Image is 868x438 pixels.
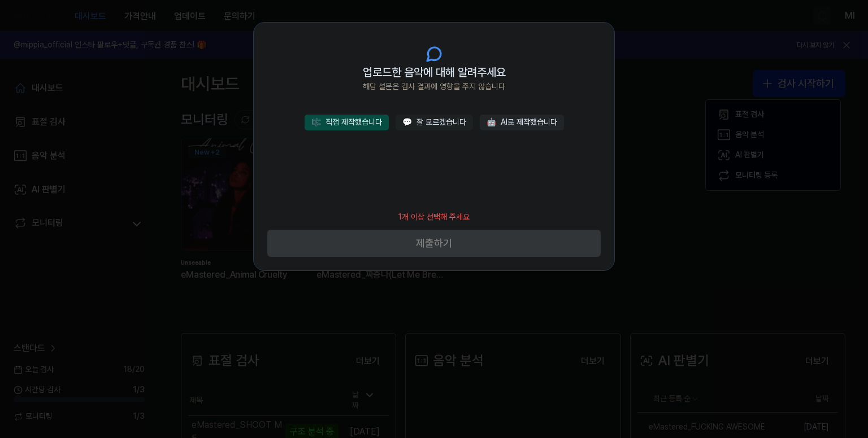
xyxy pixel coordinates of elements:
[480,115,564,130] button: 🤖AI로 제작했습니다
[396,115,473,130] button: 💬잘 모르겠습니다
[402,117,412,126] span: 💬
[305,115,389,130] button: 🎼직접 제작했습니다
[363,63,506,81] span: 업로드한 음악에 대해 알려주세요
[392,205,476,230] div: 1개 이상 선택해 주세요
[363,81,505,93] span: 해당 설문은 검사 결과에 영향을 주지 않습니다
[487,117,496,126] span: 🤖
[311,117,321,126] span: 🎼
